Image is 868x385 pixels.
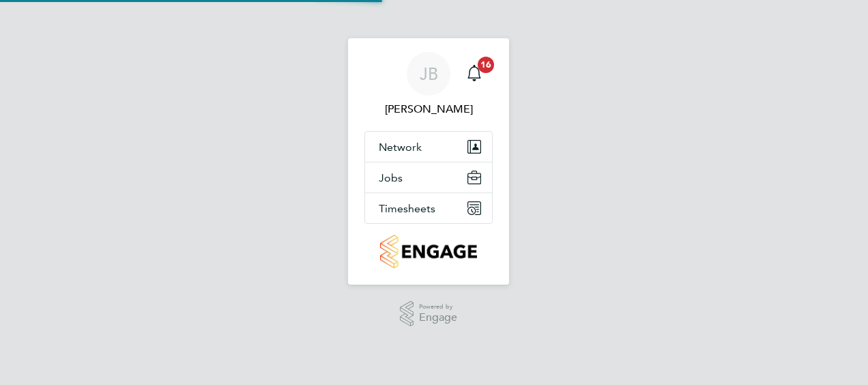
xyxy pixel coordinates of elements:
button: Network [365,132,492,162]
a: 16 [461,52,488,96]
a: Go to home page [364,235,493,268]
span: Powered by [419,301,457,313]
span: JB [420,65,438,83]
nav: Main navigation [348,38,509,285]
a: JB[PERSON_NAME] [364,52,493,117]
span: Engage [419,312,457,324]
span: Network [379,141,422,154]
span: John Bargewell [364,101,493,117]
button: Jobs [365,162,492,192]
img: countryside-properties-logo-retina.png [380,235,476,268]
button: Timesheets [365,193,492,223]
span: Jobs [379,171,403,184]
a: Powered byEngage [400,301,458,327]
span: Timesheets [379,202,435,215]
span: 16 [478,57,494,73]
